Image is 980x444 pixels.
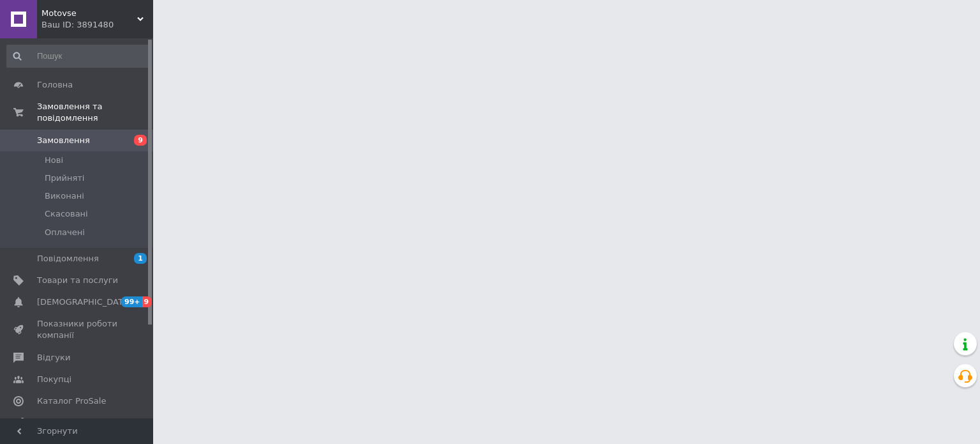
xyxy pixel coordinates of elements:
span: Каталог ProSale [37,395,106,407]
span: Показники роботи компанії [37,318,118,341]
span: Замовлення та повідомлення [37,101,153,124]
span: 1 [134,253,147,264]
span: Аналітика [37,417,81,429]
input: Пошук [6,45,151,68]
span: 9 [134,135,147,146]
span: Оплачені [45,227,85,238]
span: Повідомлення [37,253,99,264]
span: Прийняті [45,172,84,184]
span: Motovse [41,8,137,19]
span: 99+ [121,296,142,307]
span: Скасовані [45,208,88,220]
span: Відгуки [37,352,70,364]
span: 9 [142,296,152,307]
span: Нові [45,155,63,166]
span: Виконані [45,190,84,202]
span: Замовлення [37,135,90,146]
span: Товари та послуги [37,275,118,286]
div: Ваш ID: 3891480 [41,19,153,31]
span: [DEMOGRAPHIC_DATA] [37,296,131,308]
span: Головна [37,79,73,91]
span: Покупці [37,374,71,385]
